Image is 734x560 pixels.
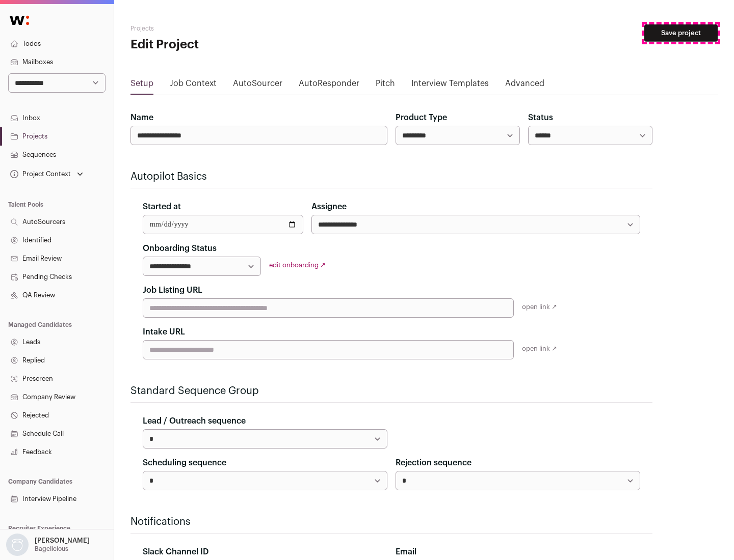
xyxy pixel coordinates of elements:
[4,534,92,556] button: Open dropdown
[130,77,153,94] a: Setup
[143,457,226,469] label: Scheduling sequence
[130,37,326,53] h1: Edit Project
[130,384,652,398] h2: Standard Sequence Group
[644,24,718,42] button: Save project
[233,77,282,94] a: AutoSourcer
[143,415,246,427] label: Lead / Outreach sequence
[130,170,652,184] h2: Autopilot Basics
[528,111,553,124] label: Status
[411,77,489,94] a: Interview Templates
[505,77,544,94] a: Advanced
[376,77,395,94] a: Pitch
[143,201,181,213] label: Started at
[35,537,90,545] p: [PERSON_NAME]
[4,10,35,31] img: Wellfound
[396,457,471,469] label: Rejection sequence
[8,167,85,181] button: Open dropdown
[311,201,347,213] label: Assignee
[396,111,447,124] label: Product Type
[130,515,652,529] h2: Notifications
[6,534,29,556] img: nopic.png
[143,546,208,558] label: Slack Channel ID
[130,24,326,33] h2: Projects
[396,546,640,558] div: Email
[8,170,71,178] div: Project Context
[170,77,217,94] a: Job Context
[35,545,68,553] p: Bagelicious
[143,326,185,338] label: Intake URL
[143,284,202,296] label: Job Listing URL
[143,242,217,255] label: Onboarding Status
[299,77,359,94] a: AutoResponder
[130,111,153,124] label: Name
[269,262,326,268] a: edit onboarding ↗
